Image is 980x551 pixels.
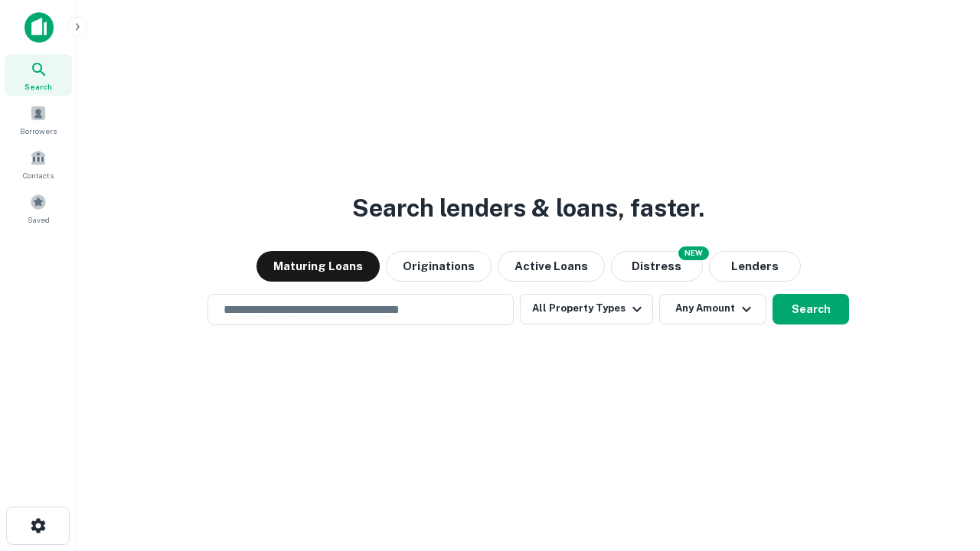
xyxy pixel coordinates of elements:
button: All Property Types [520,294,653,324]
a: Saved [5,187,72,229]
span: Saved [28,214,50,226]
button: Originations [386,251,492,282]
a: Borrowers [5,99,72,140]
span: Contacts [23,169,54,181]
button: Lenders [709,251,801,282]
iframe: Chat Widget [903,429,980,502]
img: capitalize-icon.png [24,12,54,43]
span: Search [24,80,52,93]
button: Search [773,294,849,324]
a: Search [5,54,72,96]
button: Maturing Loans [256,251,380,282]
div: NEW [678,246,709,260]
span: Borrowers [20,125,57,137]
button: Search distressed loans with lien and other non-mortgage details. [611,251,703,282]
a: Contacts [5,143,72,184]
button: Active Loans [498,251,605,282]
button: Any Amount [659,294,766,324]
h3: Search lenders & loans, faster. [352,190,704,227]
